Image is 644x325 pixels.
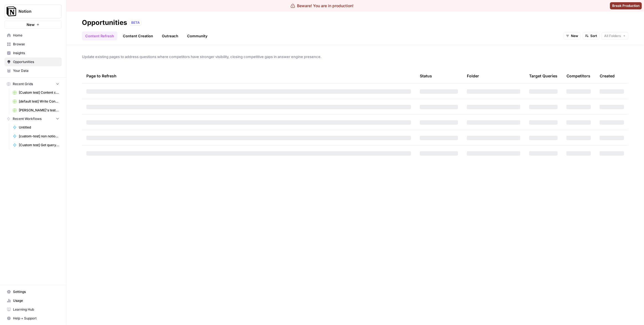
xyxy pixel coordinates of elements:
div: Target Queries [529,68,557,83]
a: Opportunities [4,57,62,66]
span: Opportunities [13,59,59,64]
a: Learning Hub [4,305,62,314]
div: Page to Refresh [86,68,411,83]
button: Sort [583,32,599,40]
button: Break Production [610,2,642,9]
a: [custom-test] non notion page research [10,132,62,141]
a: Home [4,31,62,40]
button: New [563,32,581,40]
button: Recent Workflows [4,115,62,123]
span: [default test] Write Content Briefs [19,99,59,104]
span: New [571,33,578,38]
span: Untitled [19,125,59,130]
button: Workspace: Notion [4,4,62,18]
button: Help + Support [4,314,62,323]
span: Settings [13,289,59,294]
span: Learning Hub [13,307,59,312]
a: [Custom test] Get query fanout from topic [10,141,62,150]
span: Break Production [612,3,640,8]
a: Outreach [159,32,182,40]
a: [PERSON_NAME]'s test Grid [10,106,62,115]
span: Recent Workflows [13,116,42,121]
a: Settings [4,287,62,296]
button: New [4,20,62,29]
a: Content Creation [120,32,156,40]
div: Competitors [567,68,590,83]
div: Created [600,68,615,83]
a: Your Data [4,66,62,75]
div: Beware! You are in production! [291,3,354,9]
span: Update existing pages to address questions where competitors have stronger visibility, closing co... [82,54,629,59]
span: All Folders [604,33,621,38]
button: Recent Grids [4,80,62,88]
div: Folder [467,68,479,83]
span: Notion [19,9,52,14]
a: Browse [4,40,62,49]
a: Untitled [10,123,62,132]
span: Your Data [13,68,59,73]
span: [custom-test] non notion page research [19,134,59,139]
span: [Custom test] Content creation flow [19,90,59,95]
span: Insights [13,51,59,56]
div: Opportunities [82,18,127,27]
img: Notion Logo [6,6,16,16]
div: BETA [129,20,142,25]
a: Content Refresh [82,32,117,40]
a: Community [184,32,211,40]
button: All Folders [602,32,629,40]
a: Usage [4,296,62,305]
span: New [27,22,35,27]
span: Sort [590,33,597,38]
a: [Custom test] Content creation flow [10,88,62,97]
a: [default test] Write Content Briefs [10,97,62,106]
span: Usage [13,298,59,303]
span: [PERSON_NAME]'s test Grid [19,108,59,113]
span: [Custom test] Get query fanout from topic [19,143,59,148]
span: Home [13,33,59,38]
div: Status [420,68,432,83]
span: Recent Grids [13,82,33,87]
span: Browse [13,42,59,47]
span: Help + Support [13,316,59,321]
a: Insights [4,49,62,57]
